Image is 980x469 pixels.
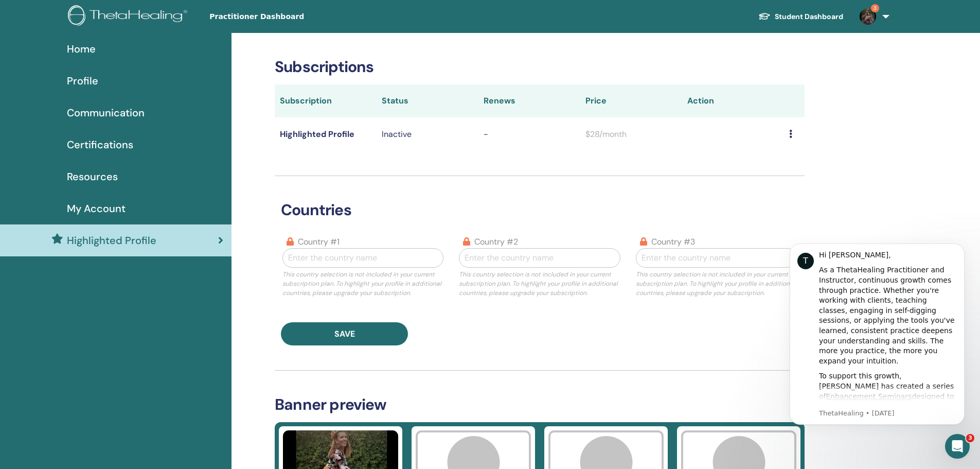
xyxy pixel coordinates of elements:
[275,201,805,219] h3: countries
[67,233,156,248] span: Highlighted Profile
[275,117,377,151] td: Highlighted Profile
[67,201,126,216] span: My Account
[67,73,98,89] span: Profile
[275,58,805,76] h3: Subscriptions
[275,395,805,414] h3: Banner preview
[682,84,784,117] th: Action
[459,270,620,298] p: This country selection is not included in your current subscription plan. To highlight your profi...
[52,164,138,172] a: Enhancement Seminars
[484,129,488,140] span: -
[67,169,118,184] span: Resources
[966,434,974,442] span: 3
[281,322,408,345] button: Save
[377,84,478,117] th: Status
[209,11,364,22] span: Practitioner Dashboard
[68,5,191,28] img: logo.png
[67,137,133,152] span: Certifications
[67,105,145,120] span: Communication
[334,328,355,339] span: Save
[580,84,682,117] th: Price
[45,181,183,190] p: Message from ThetaHealing, sent 16w ago
[774,228,980,441] iframe: Intercom notifications message
[585,129,627,140] span: $28/month
[651,236,695,248] label: country #3
[478,84,580,117] th: Renews
[871,4,879,12] span: 3
[298,236,340,248] label: country #1
[474,236,518,248] label: country #2
[282,270,443,298] p: This country selection is not included in your current subscription plan. To highlight your profi...
[750,7,851,26] a: Student Dashboard
[636,270,797,298] p: This country selection is not included in your current subscription plan. To highlight your profi...
[382,128,473,141] p: Inactive
[860,8,876,25] img: default.jpg
[758,12,771,21] img: graduation-cap-white.svg
[275,84,377,117] th: Subscription
[945,434,970,459] iframe: Intercom live chat
[45,143,183,254] div: To support this growth, [PERSON_NAME] has created a series of designed to help you refine your kn...
[67,41,96,57] span: Home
